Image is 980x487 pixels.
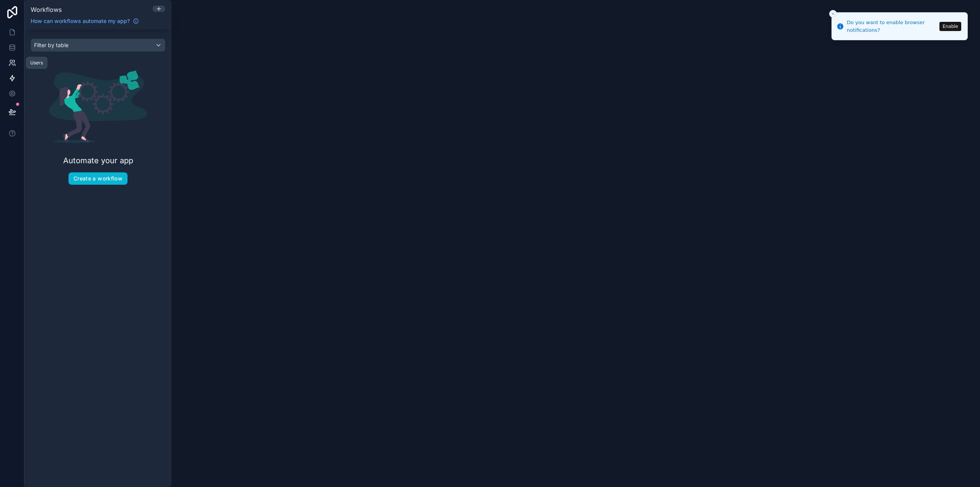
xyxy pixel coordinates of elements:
button: Close toast [829,10,837,18]
span: How can workflows automate my app? [31,17,130,25]
button: Enable [939,22,961,31]
a: How can workflows automate my app? [28,17,142,25]
div: Do you want to enable browser notifications? [847,19,937,34]
div: Users [30,60,43,66]
span: Workflows [31,6,62,13]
